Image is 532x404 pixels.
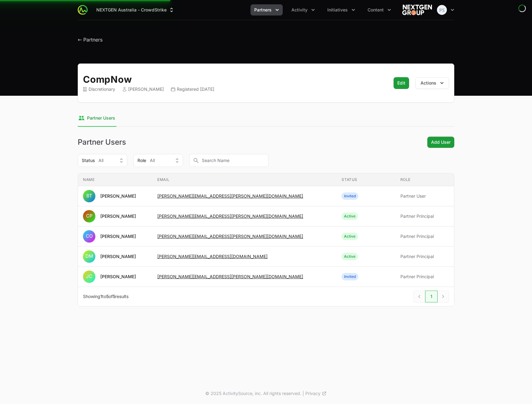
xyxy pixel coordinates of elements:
[86,233,93,239] text: CO
[400,193,449,199] span: Partner User
[157,274,303,279] a: [PERSON_NAME][EMAIL_ADDRESS][PERSON_NAME][DOMAIN_NAME]
[83,230,95,243] svg: Chris O'Reilly
[93,4,178,15] button: NEXTGEN Australia - CrowdStrike
[402,4,432,16] img: NEXTGEN Australia
[100,294,102,299] span: 1
[83,250,95,263] svg: David McMonnies
[100,193,136,199] div: [PERSON_NAME]
[93,4,178,15] div: Supplier switch menu
[400,274,449,280] span: Partner Principal
[78,110,116,127] a: Partner Users
[189,154,268,167] input: Search Name
[137,157,146,164] span: Role
[157,213,303,219] a: [PERSON_NAME][EMAIL_ADDRESS][PERSON_NAME][DOMAIN_NAME]
[397,79,405,87] span: Edit
[157,193,303,199] a: [PERSON_NAME][EMAIL_ADDRESS][PERSON_NAME][DOMAIN_NAME]
[86,213,93,219] text: CP
[288,4,319,15] button: Activity
[251,4,283,15] div: Partners menu
[83,74,382,85] h2: CompNow
[394,77,409,89] button: Edit
[86,193,92,199] text: BT
[100,213,136,219] div: [PERSON_NAME]
[82,157,95,164] span: Status
[305,390,327,397] a: Privacy
[171,86,214,92] div: Registered [DATE]
[85,253,93,259] text: DM
[400,213,449,219] span: Partner Principal
[291,7,307,13] span: Activity
[78,138,126,146] h1: Partner Users
[106,294,109,299] span: 5
[364,4,395,15] div: Content menu
[324,4,359,15] div: Initiatives menu
[157,254,268,259] a: [PERSON_NAME][EMAIL_ADDRESS][DOMAIN_NAME]
[437,5,447,15] img: Peter Spillane
[83,270,95,283] svg: Julian Critchlow
[251,4,283,15] button: Partners
[78,173,152,186] th: Name
[133,154,183,167] button: RoleAll
[427,137,454,148] button: Add User
[425,291,438,302] a: 1
[87,115,115,121] span: Partner Users
[150,157,155,164] span: All
[100,274,136,280] div: [PERSON_NAME]
[395,173,454,186] th: Role
[98,157,103,164] span: All
[83,190,95,202] svg: Brett Taylor
[364,4,395,15] button: Content
[83,86,115,92] div: Discretionary
[327,7,348,13] span: Initiatives
[100,253,136,260] div: [PERSON_NAME]
[78,110,454,127] nav: Tabs
[86,273,92,279] text: JC
[288,4,319,15] div: Activity menu
[205,390,301,397] p: © 2025 ActivitySource, inc. All rights reserved.
[78,154,127,167] button: StatusAll
[400,253,449,260] span: Partner Principal
[100,233,136,239] div: [PERSON_NAME]
[78,5,88,15] img: ActivitySource
[324,4,359,15] button: Initiatives
[431,138,451,146] span: Add User
[152,173,337,186] th: Email
[337,173,395,186] th: Status
[415,77,449,89] button: Actions
[157,234,303,239] a: [PERSON_NAME][EMAIL_ADDRESS][PERSON_NAME][DOMAIN_NAME]
[83,210,95,222] svg: Chris Prochazka
[400,233,449,239] span: Partner Principal
[303,390,304,397] span: |
[78,37,102,43] a: ← Partners
[113,294,115,299] span: 5
[123,86,164,92] div: [PERSON_NAME]
[88,4,395,15] div: Main navigation
[254,7,272,13] span: Partners
[83,293,129,300] p: Showing to of results
[368,7,384,13] span: Content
